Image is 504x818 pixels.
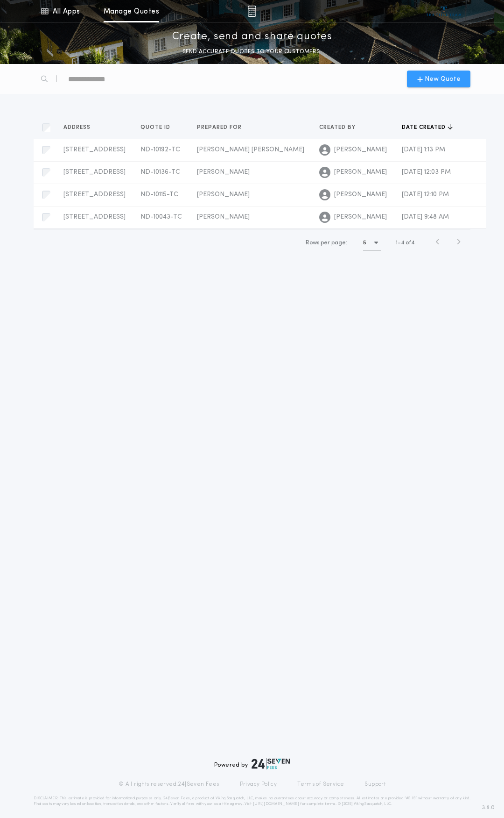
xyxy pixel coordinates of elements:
[396,240,398,246] span: 1
[401,240,404,246] span: 4
[140,124,172,131] span: Quote ID
[197,124,244,131] span: Prepared for
[407,71,470,87] button: New Quote
[197,213,250,221] span: [PERSON_NAME]
[406,239,414,247] span: of 4
[63,124,92,131] span: Address
[402,146,445,153] span: [DATE] 1:13 PM
[319,123,363,132] button: Created by
[252,758,290,769] img: logo
[140,169,180,176] span: ND-10136-TC
[63,123,98,132] button: Address
[119,781,219,788] p: © All rights reserved. 24|Seven Fees
[240,781,277,788] a: Privacy Policy
[63,191,126,198] span: [STREET_ADDRESS]
[364,781,385,788] a: Support
[306,240,347,246] span: Rows per page:
[334,213,387,222] span: [PERSON_NAME]
[140,123,177,132] button: Quote ID
[140,191,178,198] span: ND-10115-TC
[214,758,290,769] div: Powered by
[402,213,449,221] span: [DATE] 9:48 AM
[425,74,461,84] span: New Quote
[197,169,250,176] span: [PERSON_NAME]
[197,146,304,153] span: [PERSON_NAME] [PERSON_NAME]
[363,235,381,250] button: 5
[253,802,299,806] a: [URL][DOMAIN_NAME]
[402,169,451,176] span: [DATE] 12:03 PM
[34,796,470,807] p: DISCLAIMER: This estimate is provided for informational purposes only. 24|Seven Fees, a product o...
[63,213,126,221] span: [STREET_ADDRESS]
[334,168,387,177] span: [PERSON_NAME]
[140,146,180,153] span: ND-10192-TC
[182,47,322,57] p: SEND ACCURATE QUOTES TO YOUR CUSTOMERS.
[402,124,448,131] span: Date created
[172,29,332,44] p: Create, send and share quotes
[140,213,182,221] span: ND-10043-TC
[482,804,495,812] span: 3.8.0
[402,191,449,198] span: [DATE] 12:10 PM
[197,191,250,198] span: [PERSON_NAME]
[319,124,357,131] span: Created by
[297,781,344,788] a: Terms of Service
[63,169,126,176] span: [STREET_ADDRESS]
[402,123,453,132] button: Date created
[63,146,126,153] span: [STREET_ADDRESS]
[334,190,387,199] span: [PERSON_NAME]
[363,238,366,248] h1: 5
[427,7,462,16] img: vs-icon
[247,6,256,17] img: img
[334,145,387,155] span: [PERSON_NAME]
